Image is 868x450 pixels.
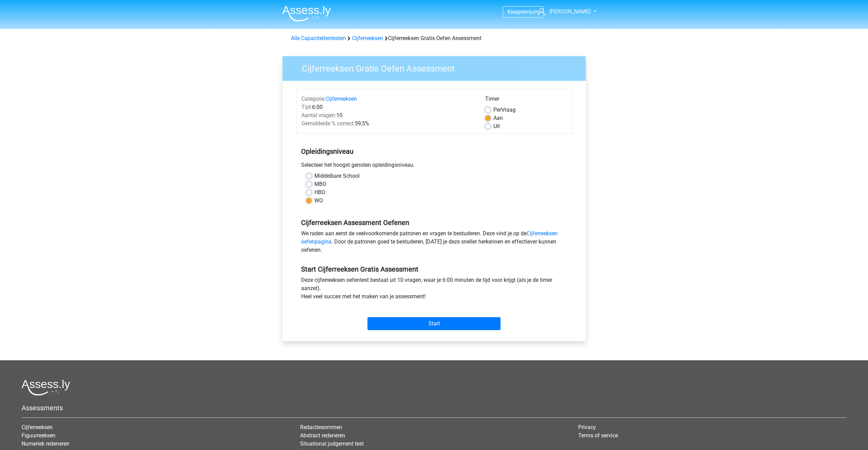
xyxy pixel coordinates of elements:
[518,9,539,15] span: premium
[301,112,336,118] span: Aantal vragen:
[296,276,572,303] div: Deze cijferreeksen oefentest bestaat uit 10 vragen, waar je 6:00 minuten de tijd voor krijgt (als...
[296,229,572,257] div: We raden aan eerst de veelvoorkomende patronen en vragen te bestuderen. Deze vind je op de . Door...
[301,218,567,227] h5: Cijferreeksen Assessment Oefenen
[22,404,846,412] h5: Assessments
[296,103,480,111] div: 6:00
[493,122,500,130] label: Uit
[535,8,591,16] a: [PERSON_NAME]
[493,107,501,113] span: Per
[296,120,480,128] div: 59,5%
[578,424,596,430] a: Privacy
[300,424,342,430] a: Redactiesommen
[367,317,501,330] input: Start
[314,180,326,188] label: MBO
[22,424,53,430] a: Cijferreeksen
[288,34,580,42] div: Cijferreeksen Gratis Oefen Assessment
[301,145,567,158] h5: Opleidingsniveau
[296,161,572,172] div: Selecteer het hoogst genoten opleidingsniveau.
[301,96,326,102] span: Categorie:
[301,104,312,110] span: Tijd:
[507,9,518,15] span: Kies
[352,35,383,41] a: Cijferreeksen
[22,440,69,447] a: Numeriek redeneren
[314,188,325,197] label: HBO
[326,96,357,102] a: Cijferreeksen
[314,172,360,180] label: Middelbare School
[314,197,323,205] label: WO
[503,7,543,16] a: Kiespremium
[294,61,581,74] h3: Cijferreeksen Gratis Oefen Assessment
[22,432,55,439] a: Figuurreeksen
[282,5,331,22] img: Assessly
[549,8,591,15] span: [PERSON_NAME]
[300,440,364,447] a: Situational judgement test
[296,111,480,120] div: 10
[291,35,346,41] a: Alle Capaciteitentesten
[301,120,355,127] span: Gemiddelde % correct:
[22,379,70,396] img: Assessly logo
[301,265,567,273] h5: Start Cijferreeksen Gratis Assessment
[493,106,516,114] label: Vraag
[578,432,618,439] a: Terms of service
[300,432,345,439] a: Abstract redeneren
[485,95,567,106] div: Timer
[493,114,503,122] label: Aan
